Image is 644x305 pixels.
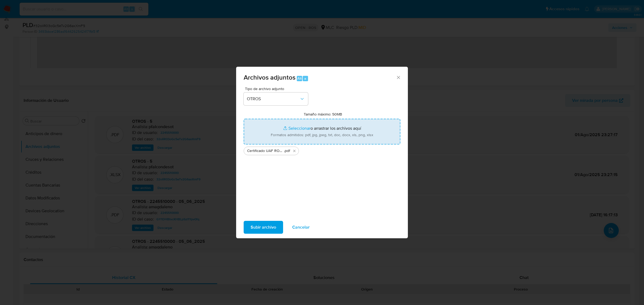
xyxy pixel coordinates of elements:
span: Certificado UAF ROS #1309 [247,148,284,154]
label: Tamaño máximo: 50MB [304,112,342,117]
button: Subir archivo [244,221,283,234]
span: Subir archivo [251,221,276,233]
ul: Archivos seleccionados [244,144,400,155]
span: Archivos adjuntos [244,73,295,82]
span: Cancelar [292,221,310,233]
span: .pdf [284,148,290,154]
button: Cancelar [285,221,317,234]
button: Cerrar [396,75,401,80]
span: a [304,76,306,81]
button: Eliminar Certificado UAF ROS #1309.pdf [291,148,298,154]
span: Tipo de archivo adjunto [245,87,309,91]
span: OTROS [247,96,299,102]
button: OTROS [244,92,308,105]
span: Alt [297,76,302,81]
